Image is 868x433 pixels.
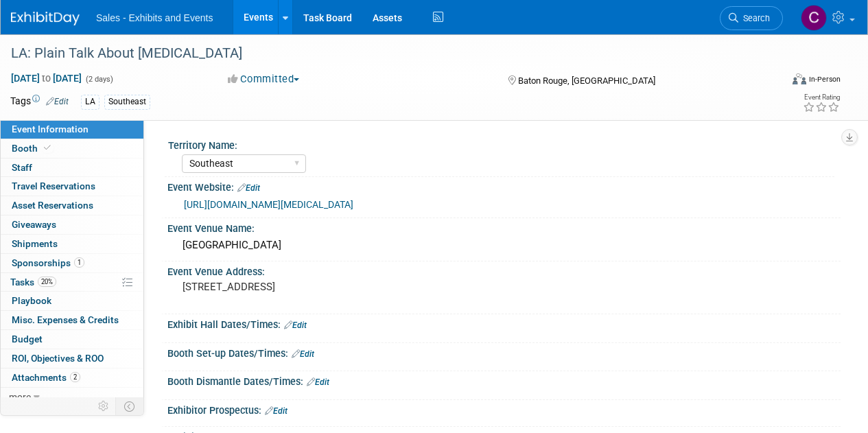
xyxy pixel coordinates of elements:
[1,139,143,158] a: Booth
[116,397,144,415] td: Toggle Event Tabs
[1,159,143,177] a: Staff
[1,388,143,406] a: more
[12,295,51,306] span: Playbook
[801,5,827,31] img: Christine Lurz
[81,95,99,109] div: LA
[167,218,841,235] div: Event Venue Name:
[184,199,353,210] a: [URL][DOMAIN_NAME][MEDICAL_DATA]
[12,219,56,230] span: Giveaways
[38,277,56,287] span: 20%
[284,320,307,330] a: Edit
[720,6,783,30] a: Search
[12,200,93,211] span: Asset Reservations
[307,377,329,387] a: Edit
[1,368,143,387] a: Attachments2
[96,12,213,23] span: Sales - Exhibits and Events
[40,73,53,84] span: to
[1,292,143,310] a: Playbook
[74,257,84,268] span: 1
[1,235,143,253] a: Shipments
[719,71,841,92] div: Event Format
[167,400,841,418] div: Exhibitor Prospectus:
[183,281,433,293] pre: [STREET_ADDRESS]
[1,311,143,329] a: Misc. Expenses & Credits
[167,314,841,332] div: Exhibit Hall Dates/Times:
[1,349,143,368] a: ROI, Objectives & ROO
[223,72,305,86] button: Committed
[12,353,104,364] span: ROI, Objectives & ROO
[1,215,143,234] a: Giveaways
[803,94,840,101] div: Event Rating
[12,333,43,344] span: Budget
[11,12,80,25] img: ExhibitDay
[12,180,95,191] span: Travel Reservations
[738,13,770,23] span: Search
[104,95,150,109] div: Southeast
[237,183,260,193] a: Edit
[12,162,32,173] span: Staff
[10,277,56,288] span: Tasks
[46,97,69,106] a: Edit
[793,73,806,84] img: Format-Inperson.png
[12,124,89,134] span: Event Information
[12,143,54,154] span: Booth
[1,196,143,215] a: Asset Reservations
[518,75,655,86] span: Baton Rouge, [GEOGRAPHIC_DATA]
[6,41,770,66] div: LA: Plain Talk About [MEDICAL_DATA]
[265,406,288,416] a: Edit
[92,397,116,415] td: Personalize Event Tab Strip
[1,330,143,349] a: Budget
[1,120,143,139] a: Event Information
[167,261,841,279] div: Event Venue Address:
[178,235,830,256] div: [GEOGRAPHIC_DATA]
[84,75,113,84] span: (2 days)
[12,314,119,325] span: Misc. Expenses & Credits
[10,72,82,84] span: [DATE] [DATE]
[167,343,841,361] div: Booth Set-up Dates/Times:
[167,177,841,195] div: Event Website:
[10,94,69,110] td: Tags
[12,238,58,249] span: Shipments
[167,371,841,389] div: Booth Dismantle Dates/Times:
[44,144,51,152] i: Booth reservation complete
[1,254,143,272] a: Sponsorships1
[168,135,834,152] div: Territory Name:
[12,257,84,268] span: Sponsorships
[1,177,143,196] a: Travel Reservations
[808,74,841,84] div: In-Person
[12,372,80,383] span: Attachments
[1,273,143,292] a: Tasks20%
[9,391,31,402] span: more
[292,349,314,359] a: Edit
[70,372,80,382] span: 2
